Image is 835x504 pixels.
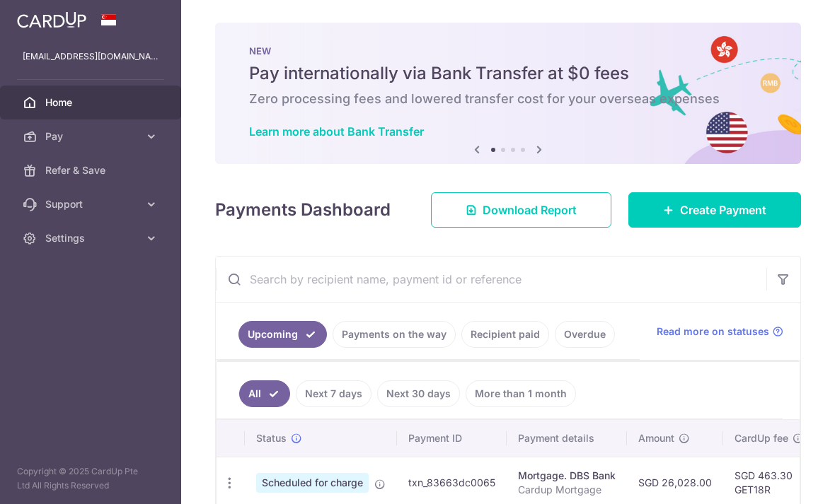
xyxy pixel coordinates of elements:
[256,473,369,493] span: Scheduled for charge
[45,95,139,110] span: Home
[256,431,287,445] span: Status
[216,257,766,302] input: Search by recipient name, payment id or reference
[377,380,460,407] a: Next 30 days
[657,324,783,339] a: Read more on statuses
[638,431,674,445] span: Amount
[518,469,616,483] div: Mortgage. DBS Bank
[461,321,549,348] a: Recipient paid
[249,124,424,139] a: Learn more about Bank Transfer
[680,201,766,218] span: Create Payment
[45,129,139,143] span: Pay
[249,62,767,85] h5: Pay internationally via Bank Transfer at $0 fees
[215,197,391,223] h4: Payments Dashboard
[215,23,801,164] img: Bank transfer banner
[657,324,769,339] span: Read more on statuses
[431,192,611,228] a: Download Report
[555,321,615,348] a: Overdue
[239,380,290,407] a: All
[397,420,507,457] th: Payment ID
[735,431,788,445] span: CardUp fee
[17,11,86,28] img: CardUp
[238,321,327,348] a: Upcoming
[249,90,767,107] h6: Zero processing fees and lowered transfer cost for your overseas expenses
[483,201,577,218] span: Download Report
[466,380,576,407] a: More than 1 month
[296,380,372,407] a: Next 7 days
[45,231,139,245] span: Settings
[518,483,616,497] p: Cardup Mortgage
[507,420,627,457] th: Payment details
[45,163,139,177] span: Refer & Save
[628,192,801,228] a: Create Payment
[249,45,767,57] p: NEW
[333,321,456,348] a: Payments on the way
[45,197,139,211] span: Support
[23,49,159,64] p: [EMAIL_ADDRESS][DOMAIN_NAME]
